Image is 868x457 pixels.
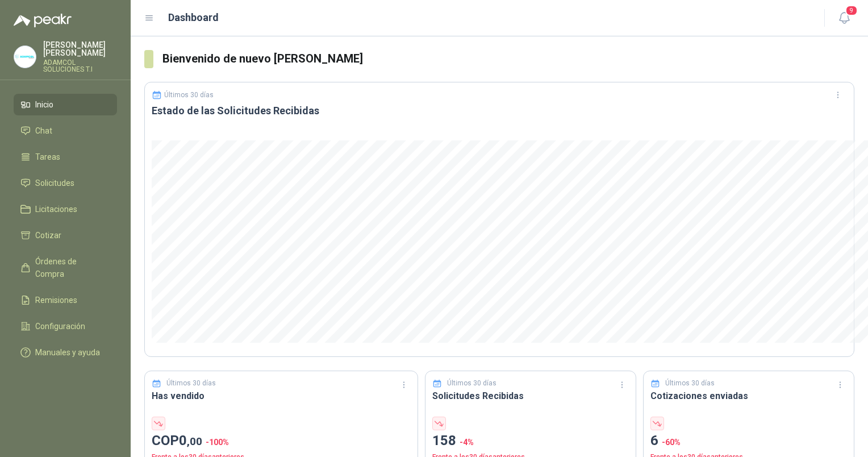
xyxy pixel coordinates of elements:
span: 0 [179,433,202,448]
h1: Dashboard [168,10,219,26]
p: 6 [650,430,847,452]
p: Últimos 30 días [447,378,496,389]
span: -100 % [206,438,229,447]
p: ADAMCOL SOLUCIONES T.I [43,59,117,73]
a: Tareas [14,146,117,168]
h3: Cotizaciones enviadas [650,389,847,403]
span: Manuales y ayuda [35,346,100,359]
h3: Solicitudes Recibidas [432,389,629,403]
a: Inicio [14,94,117,115]
h3: Estado de las Solicitudes Recibidas [152,104,847,118]
span: Licitaciones [35,203,77,215]
span: -4 % [460,438,474,447]
p: Últimos 30 días [164,91,214,99]
a: Configuración [14,315,117,337]
p: COP [152,430,411,452]
span: Solicitudes [35,177,74,189]
button: 9 [834,8,854,28]
span: Órdenes de Compra [35,255,106,280]
h3: Bienvenido de nuevo [PERSON_NAME] [162,50,854,68]
p: Últimos 30 días [166,378,216,389]
p: [PERSON_NAME] [PERSON_NAME] [43,41,117,57]
span: Remisiones [35,294,77,306]
a: Licitaciones [14,198,117,220]
span: Tareas [35,151,60,163]
a: Manuales y ayuda [14,342,117,363]
a: Cotizar [14,225,117,246]
img: Logo peakr [14,14,72,27]
a: Remisiones [14,289,117,311]
span: Chat [35,124,52,137]
img: Company Logo [14,46,36,68]
span: ,00 [187,435,202,448]
h3: Has vendido [152,389,411,403]
span: -60 % [662,438,681,447]
span: Configuración [35,320,85,333]
span: 9 [845,5,858,16]
span: Cotizar [35,229,61,242]
a: Chat [14,120,117,142]
p: 158 [432,430,629,452]
p: Últimos 30 días [665,378,715,389]
a: Solicitudes [14,172,117,194]
span: Inicio [35,98,53,111]
a: Órdenes de Compra [14,251,117,285]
